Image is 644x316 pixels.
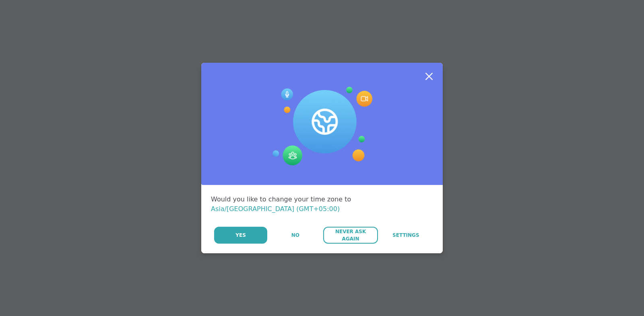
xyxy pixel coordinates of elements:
[323,227,378,244] button: Never Ask Again
[214,227,267,244] button: Yes
[268,227,322,244] button: No
[235,232,246,239] span: Yes
[379,227,433,244] a: Settings
[211,205,340,213] span: Asia/[GEOGRAPHIC_DATA] (GMT+05:00)
[211,195,433,214] div: Would you like to change your time zone to
[291,232,299,239] span: No
[272,87,372,166] img: Session Experience
[392,232,419,239] span: Settings
[327,228,374,242] span: Never Ask Again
